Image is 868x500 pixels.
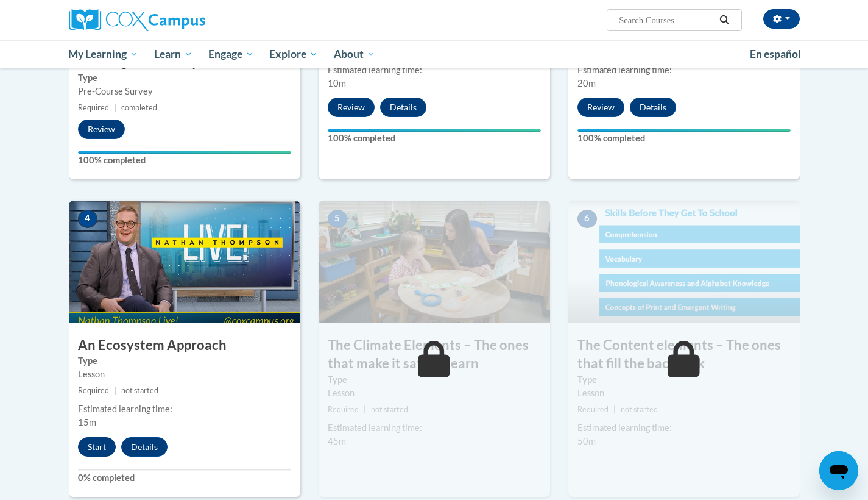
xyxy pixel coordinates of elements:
[568,336,800,374] h3: The Content elements – The ones that fill the backpack
[78,154,291,167] label: 100% completed
[78,354,291,368] label: Type
[380,98,426,117] button: Details
[208,47,254,62] span: Engage
[750,48,801,60] span: En español
[577,405,609,414] span: Required
[715,13,733,27] button: Search
[78,417,96,427] span: 15m
[568,201,800,323] img: Course Image
[78,103,109,112] span: Required
[371,405,408,414] span: not started
[78,437,116,457] button: Start
[328,421,541,435] div: Estimated learning time:
[68,47,138,62] span: My Learning
[577,421,791,435] div: Estimated learning time:
[577,63,791,77] div: Estimated learning time:
[269,47,318,62] span: Explore
[328,78,346,88] span: 10m
[618,13,715,27] input: Search Courses
[69,201,300,323] img: Course Image
[328,63,541,77] div: Estimated learning time:
[319,201,550,323] img: Course Image
[577,436,596,446] span: 50m
[78,471,291,485] label: 0% completed
[319,336,550,374] h3: The Climate Elements – The ones that make it safe to learn
[328,405,359,414] span: Required
[78,120,125,139] button: Review
[69,9,300,31] a: Cox Campus
[613,405,616,414] span: |
[69,9,205,31] img: Cox Campus
[261,40,326,68] a: Explore
[577,132,791,145] label: 100% completed
[61,40,147,68] a: My Learning
[577,78,596,88] span: 20m
[146,40,200,68] a: Learn
[121,103,157,112] span: completed
[154,47,192,62] span: Learn
[328,129,541,132] div: Your progress
[328,436,346,446] span: 45m
[364,405,366,414] span: |
[630,98,676,117] button: Details
[328,387,541,400] div: Lesson
[763,9,800,29] button: Account Settings
[78,368,291,381] div: Lesson
[326,40,383,68] a: About
[328,132,541,145] label: 100% completed
[121,437,168,457] button: Details
[819,451,858,490] iframe: Button to launch messaging window
[577,210,597,228] span: 6
[78,151,291,154] div: Your progress
[51,40,818,68] div: Main menu
[577,129,791,132] div: Your progress
[577,373,791,387] label: Type
[78,71,291,85] label: Type
[334,47,375,62] span: About
[577,98,624,117] button: Review
[621,405,658,414] span: not started
[78,402,291,416] div: Estimated learning time:
[78,85,291,98] div: Pre-Course Survey
[114,103,116,112] span: |
[121,386,158,395] span: not started
[328,210,347,228] span: 5
[114,386,116,395] span: |
[78,386,109,395] span: Required
[200,40,262,68] a: Engage
[577,387,791,400] div: Lesson
[78,210,97,228] span: 4
[328,373,541,387] label: Type
[328,98,375,117] button: Review
[742,41,809,67] a: En español
[69,336,300,355] h3: An Ecosystem Approach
